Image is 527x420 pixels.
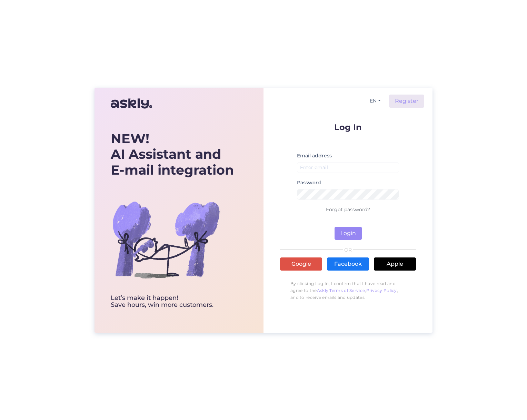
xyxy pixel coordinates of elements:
[374,257,416,271] a: Apple
[111,295,234,309] div: Let’s make it happen! Save hours, win more customers.
[335,227,362,240] button: Login
[280,277,416,304] p: By clicking Log In, I confirm that I have read and agree to the , , and to receive emails and upd...
[389,95,424,108] a: Register
[326,206,370,213] a: Forgot password?
[111,184,221,295] img: bg-askly
[111,95,152,112] img: Askly
[297,179,321,186] label: Password
[111,131,234,178] div: AI Assistant and E-mail integration
[111,130,149,147] b: NEW!
[343,247,353,252] span: OR
[317,288,365,293] a: Askly Terms of Service
[297,162,399,173] input: Enter email
[327,257,369,271] a: Facebook
[280,123,416,131] p: Log In
[366,288,397,293] a: Privacy Policy
[280,257,322,271] a: Google
[367,96,384,106] button: EN
[297,152,332,159] label: Email address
